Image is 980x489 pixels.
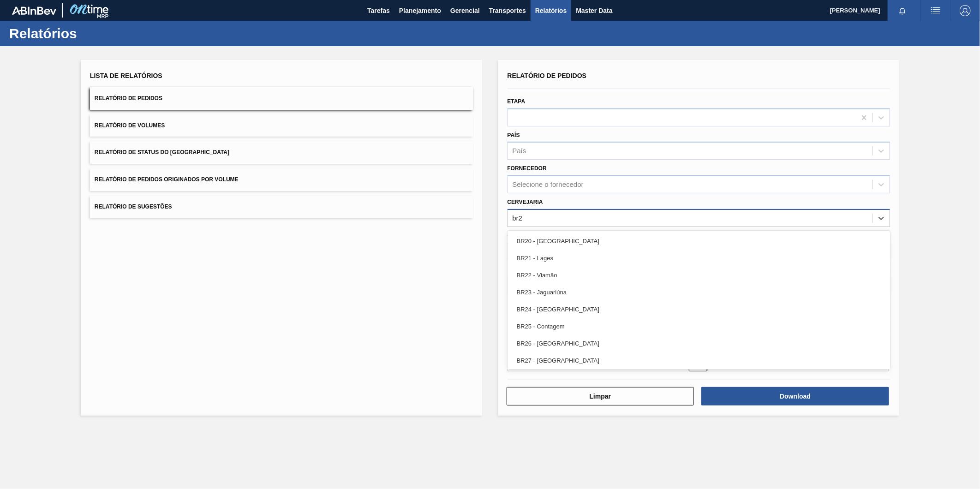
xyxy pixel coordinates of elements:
[701,387,889,406] button: Download
[95,95,162,101] span: Relatório de Pedidos
[90,168,473,191] button: Relatório de Pedidos Originados por Volume
[507,387,694,406] button: Limpar
[508,301,890,318] div: BR24 - [GEOGRAPHIC_DATA]
[367,5,390,16] span: Tarefas
[508,132,520,138] label: País
[508,318,890,335] div: BR25 - Contagem
[535,5,567,16] span: Relatórios
[95,176,239,183] span: Relatório de Pedidos Originados por Volume
[888,4,917,17] button: Notificações
[9,28,173,39] h1: Relatórios
[513,181,584,189] div: Selecione o fornecedor
[12,6,56,15] img: TNhmsLtSVTkK8tSr43FrP2fwEKptu5GPRR3wAAAABJRU5ErkJggg==
[95,122,165,129] span: Relatório de Volumes
[90,87,473,110] button: Relatório de Pedidos
[90,72,162,79] span: Lista de Relatórios
[508,352,890,369] div: BR27 - [GEOGRAPHIC_DATA]
[508,233,890,250] div: BR20 - [GEOGRAPHIC_DATA]
[90,141,473,164] button: Relatório de Status do [GEOGRAPHIC_DATA]
[489,5,526,16] span: Transportes
[508,267,890,284] div: BR22 - Viamão
[576,5,612,16] span: Master Data
[95,149,229,155] span: Relatório de Status do [GEOGRAPHIC_DATA]
[508,335,890,352] div: BR26 - [GEOGRAPHIC_DATA]
[508,250,890,267] div: BR21 - Lages
[450,5,480,16] span: Gerencial
[95,203,172,210] span: Relatório de Sugestões
[960,5,971,16] img: Logout
[508,284,890,301] div: BR23 - Jaguariúna
[399,5,441,16] span: Planejamento
[930,5,941,16] img: userActions
[508,199,543,205] label: Cervejaria
[508,165,547,172] label: Fornecedor
[90,196,473,218] button: Relatório de Sugestões
[90,114,473,137] button: Relatório de Volumes
[508,98,526,105] label: Etapa
[508,72,587,79] span: Relatório de Pedidos
[513,147,526,155] div: País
